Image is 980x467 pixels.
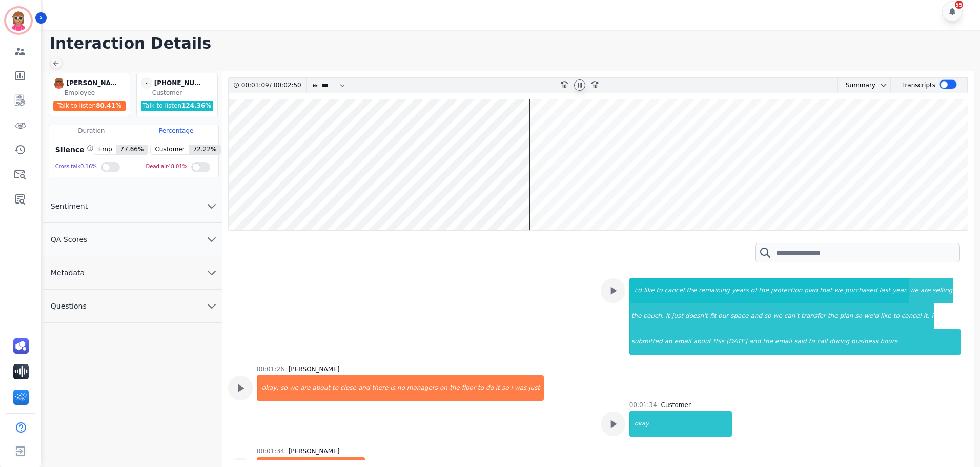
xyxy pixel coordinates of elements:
[749,303,763,329] div: and
[709,303,717,329] div: fit
[909,278,920,303] div: we
[774,329,793,355] div: email
[630,329,664,355] div: submitted
[43,223,222,256] button: QA Scores chevron down
[406,375,439,401] div: managers
[833,278,844,303] div: we
[94,145,116,154] span: Emp
[141,77,152,89] span: -
[181,102,211,109] span: 124.36 %
[53,101,126,111] div: Talk to listen
[800,303,826,329] div: transfer
[838,78,875,93] div: Summary
[152,89,215,97] div: Customer
[643,278,656,303] div: like
[748,329,762,355] div: and
[684,303,709,329] div: doesn't
[141,101,214,111] div: Talk to listen
[43,268,93,278] span: Metadata
[863,303,880,329] div: we'd
[891,278,908,303] div: year.
[630,303,643,329] div: the
[930,303,934,329] div: i
[808,329,816,355] div: to
[357,375,371,401] div: and
[241,78,270,93] div: 00:01:09
[844,278,879,303] div: purchased
[241,78,304,93] div: /
[477,375,485,401] div: to
[879,278,892,303] div: last
[698,278,731,303] div: remaining
[53,145,94,155] div: Silence
[311,375,331,401] div: about
[712,329,725,355] div: this
[875,81,888,89] button: chevron down
[43,256,222,290] button: Metadata chevron down
[206,233,218,246] svg: chevron down
[901,303,923,329] div: cancel
[827,303,839,329] div: the
[783,303,801,329] div: can't
[189,145,221,154] span: 72.22 %
[206,200,218,212] svg: chevron down
[501,375,510,401] div: so
[655,278,663,303] div: to
[339,375,357,401] div: close
[257,365,284,373] div: 00:01:26
[272,78,300,93] div: 00:02:50
[665,303,671,329] div: it
[803,278,819,303] div: plan
[134,125,218,136] div: Percentage
[510,375,514,401] div: i
[661,401,691,409] div: Customer
[629,401,657,409] div: 00:01:34
[880,81,888,89] svg: chevron down
[725,329,748,355] div: [DATE]
[816,329,829,355] div: call
[819,278,833,303] div: that
[673,329,692,355] div: email
[879,329,961,355] div: hours.
[96,102,121,109] span: 80.41 %
[642,303,665,329] div: couch.
[49,125,134,136] div: Duration
[772,303,783,329] div: we
[692,329,712,355] div: about
[154,77,206,89] div: [PHONE_NUMBER]
[630,278,643,303] div: i'd
[289,447,340,455] div: [PERSON_NAME]
[371,375,390,401] div: there
[257,447,284,455] div: 00:01:34
[854,303,863,329] div: so
[43,290,222,323] button: Questions chevron down
[116,145,148,154] span: 77.66 %
[396,375,406,401] div: no
[828,329,850,355] div: during
[902,78,935,93] div: Transcripts
[279,375,289,401] div: so
[67,77,118,89] div: [PERSON_NAME]
[6,8,31,33] img: Bordered avatar
[931,278,953,303] div: selling
[331,375,339,401] div: to
[731,278,750,303] div: years
[65,89,128,97] div: Employee
[206,300,218,312] svg: chevron down
[717,303,729,329] div: our
[955,1,963,9] div: 55
[923,303,931,329] div: it.
[495,375,501,401] div: it
[514,375,527,401] div: was
[151,145,189,154] span: Customer
[750,278,758,303] div: of
[770,278,803,303] div: protection
[55,159,97,174] div: Cross talk 0.16 %
[389,375,396,401] div: is
[763,303,772,329] div: so
[729,303,749,329] div: space
[664,329,673,355] div: an
[289,365,340,373] div: [PERSON_NAME]
[299,375,311,401] div: are
[43,201,96,211] span: Sentiment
